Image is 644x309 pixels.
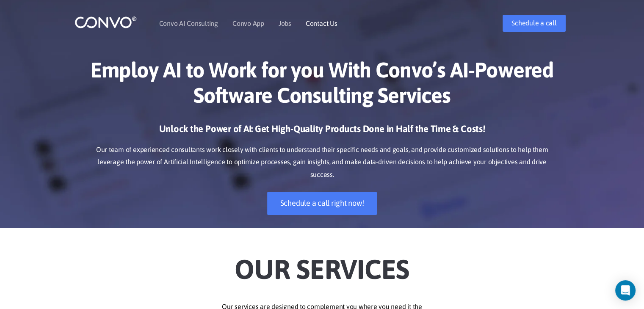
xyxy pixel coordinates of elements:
[87,57,557,114] h1: Employ AI to Work for you With Convo’s AI-Powered Software Consulting Services
[232,20,264,27] a: Convo App
[615,280,636,301] div: Open Intercom Messenger
[306,20,337,27] a: Contact Us
[267,192,377,215] a: Schedule a call right now!
[75,16,137,29] img: logo_1.png
[87,123,557,141] h3: Unlock the Power of AI: Get High-Quality Products Done in Half the Time & Costs!
[503,15,565,32] a: Schedule a call
[279,20,291,27] a: Jobs
[87,143,557,182] p: Our team of experienced consultants work closely with clients to understand their specific needs ...
[159,20,218,27] a: Convo AI Consulting
[87,240,557,288] h2: Our Services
